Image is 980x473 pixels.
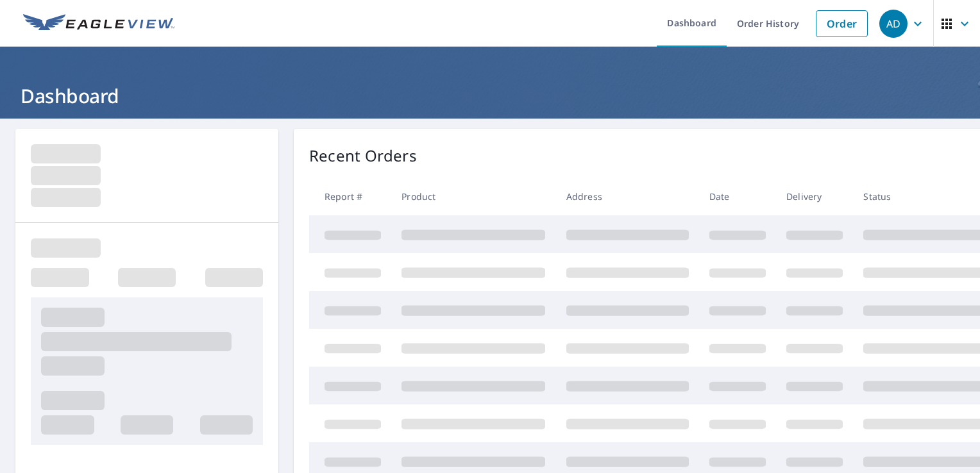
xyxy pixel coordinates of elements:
[879,10,908,38] div: AD
[23,14,174,33] img: EV Logo
[391,178,555,215] th: Product
[556,178,699,215] th: Address
[776,178,853,215] th: Delivery
[816,10,868,37] a: Order
[699,178,776,215] th: Date
[309,178,391,215] th: Report #
[309,144,417,167] p: Recent Orders
[15,83,965,109] h1: Dashboard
